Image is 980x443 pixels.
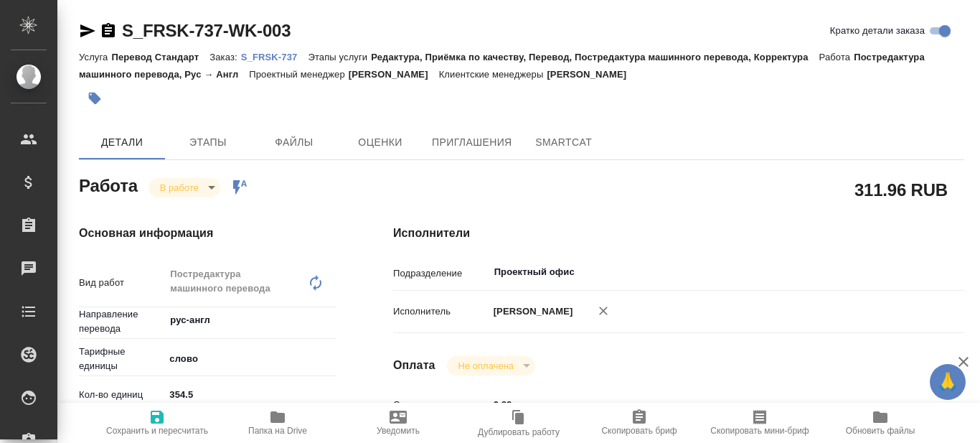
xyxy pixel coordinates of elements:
p: S_FRSK-737 [241,52,308,62]
h4: Оплата [393,357,435,374]
div: слово [164,347,336,371]
p: Постредактура машинного перевода, Рус → Англ [79,52,925,80]
h2: 311.96 RUB [854,177,948,202]
input: ✎ Введи что-нибудь [164,384,336,405]
p: Вид работ [79,276,164,290]
button: Обновить файлы [820,403,941,443]
span: Скопировать мини-бриф [710,426,809,436]
h2: Работа [79,172,138,197]
div: В работе [149,178,220,197]
p: Тарифные единицы [79,345,164,373]
span: Детали [88,134,156,151]
span: Файлы [260,134,329,151]
p: [PERSON_NAME] [547,69,637,80]
p: Исполнитель [393,304,489,319]
button: Скопировать мини-бриф [699,403,820,443]
p: Услуга [79,52,111,62]
button: Уведомить [338,403,458,443]
p: Заказ: [209,52,240,62]
span: Сохранить и пересчитать [106,426,208,436]
button: Сохранить и пересчитать [97,403,217,443]
a: S_FRSK-737 [241,50,308,62]
h4: Исполнители [393,225,964,242]
span: Этапы [174,134,242,151]
button: Скопировать ссылку [100,22,117,39]
span: Скопировать бриф [601,426,677,436]
button: Добавить тэг [79,83,110,114]
p: Работа [819,52,854,62]
button: Дублировать работу [458,403,579,443]
button: Open [328,319,331,322]
p: Кол-во единиц [79,388,164,402]
button: Не оплачена [454,360,518,372]
p: Направление перевода [79,307,164,336]
input: ✎ Введи что-нибудь [489,394,917,415]
button: Удалить исполнителя [588,295,619,327]
p: Проектный менеджер [249,69,348,80]
button: Папка на Drive [217,403,338,443]
p: Этапы услуги [308,52,371,62]
span: Приглашения [432,134,512,151]
button: Скопировать бриф [579,403,699,443]
p: [PERSON_NAME] [489,304,573,319]
p: Перевод Стандарт [111,52,209,62]
a: S_FRSK-737-WK-003 [122,21,291,40]
h4: Основная информация [79,225,336,242]
span: Обновить файлы [846,426,915,436]
span: Папка на Drive [248,426,307,436]
span: Кратко детали заказа [830,24,925,38]
span: Оценки [346,134,415,151]
p: Редактура, Приёмка по качеству, Перевод, Постредактура машинного перевода, Корректура [371,52,819,62]
p: [PERSON_NAME] [349,69,439,80]
button: В работе [156,182,203,194]
span: Дублировать работу [478,427,560,437]
span: SmartCat [529,134,598,151]
p: Клиентские менеджеры [439,69,547,80]
button: Open [909,271,912,274]
p: Ставка [393,398,489,412]
button: Скопировать ссылку для ЯМессенджера [79,22,96,39]
div: В работе [447,356,535,376]
button: 🙏 [930,364,966,400]
span: 🙏 [936,367,960,397]
p: Подразделение [393,266,489,281]
span: Уведомить [377,426,420,436]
